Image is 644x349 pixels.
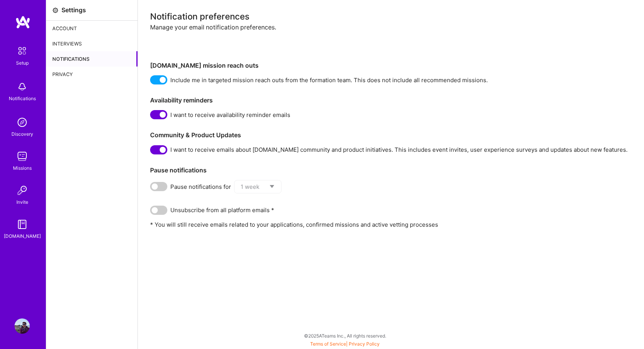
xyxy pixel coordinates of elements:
[170,111,290,119] span: I want to receive availability reminder emails
[170,146,628,154] span: I want to receive emails about [DOMAIN_NAME] community and product initiatives. This includes eve...
[16,59,29,67] div: Setup
[150,62,632,69] h3: [DOMAIN_NAME] mission reach outs
[46,21,138,36] div: Account
[46,326,644,345] div: © 2025 ATeams Inc., All rights reserved.
[150,167,632,174] h3: Pause notifications
[150,221,632,229] p: * You will still receive emails related to your applications, confirmed missions and active vetti...
[150,12,632,20] div: Notification preferences
[52,7,58,13] i: icon Settings
[349,341,380,347] a: Privacy Policy
[15,217,30,232] img: guide book
[46,51,138,67] div: Notifications
[46,67,138,82] div: Privacy
[150,97,632,104] h3: Availability reminders
[61,6,86,14] div: Settings
[9,94,36,102] div: Notifications
[15,318,30,334] img: User Avatar
[15,183,30,198] img: Invite
[310,341,346,347] a: Terms of Service
[15,149,30,164] img: teamwork
[15,79,30,94] img: bell
[13,318,32,334] a: User Avatar
[170,183,231,191] span: Pause notifications for
[15,115,30,130] img: discovery
[150,131,632,139] h3: Community & Product Updates
[150,23,632,56] div: Manage your email notification preferences.
[170,76,488,84] span: Include me in targeted mission reach outs from the formation team. This does not include all reco...
[170,206,274,214] span: Unsubscribe from all platform emails *
[46,36,138,51] div: Interviews
[11,130,33,138] div: Discovery
[15,15,31,29] img: logo
[4,232,41,240] div: [DOMAIN_NAME]
[310,341,380,347] span: |
[14,43,30,59] img: setup
[16,198,28,206] div: Invite
[13,164,32,172] div: Missions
